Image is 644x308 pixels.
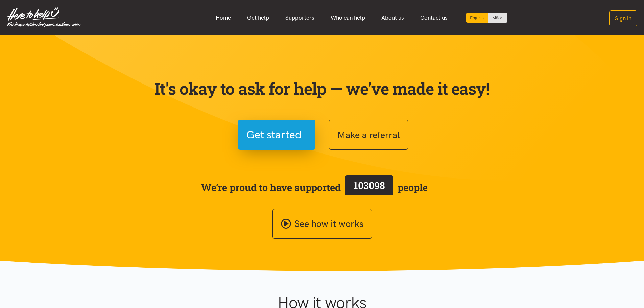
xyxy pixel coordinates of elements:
a: Supporters [277,10,323,25]
div: Language toggle [466,13,508,23]
a: Who can help [323,10,373,25]
button: Get started [238,120,315,150]
span: Get started [246,126,302,143]
a: Switch to Te Reo Māori [488,13,507,23]
button: Make a referral [329,120,408,150]
a: 103098 [341,174,398,200]
a: Get help [239,10,277,25]
span: 103098 [354,179,385,192]
a: See how it works [272,209,372,239]
p: It's okay to ask for help — we've made it easy! [153,79,491,98]
a: Contact us [412,10,456,25]
span: We’re proud to have supported people [201,174,428,200]
img: Home [7,7,81,28]
button: Sign in [609,10,637,26]
a: Home [208,10,239,25]
div: Current language [466,13,488,23]
a: About us [373,10,412,25]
